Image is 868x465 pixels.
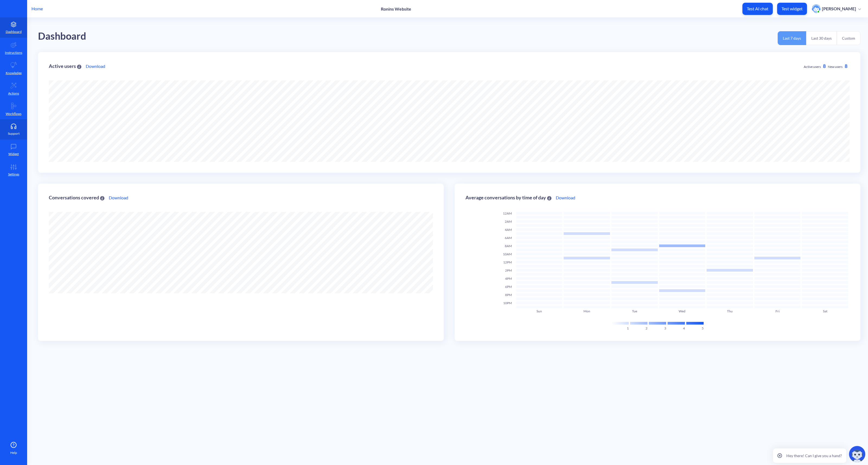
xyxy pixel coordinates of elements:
[686,327,704,330] div: 5
[611,327,629,330] div: 1
[809,4,864,14] button: user photo[PERSON_NAME]
[6,29,22,34] p: Dashboard
[777,3,807,15] button: Test widget
[812,4,821,13] img: user photo
[649,327,666,330] div: 3
[849,446,865,462] img: copilot-icon.svg
[806,31,837,45] button: Last 30 days
[49,195,104,200] div: Conversations covered
[503,211,512,215] span: 12AM
[465,195,551,200] div: Average conversations by time of day
[109,194,128,201] a: Download
[781,6,803,11] p: Test widget
[505,228,512,232] span: 4AM
[659,310,706,313] div: Wed
[611,310,658,313] div: Tue
[556,194,575,201] a: Download
[747,6,768,11] p: Test AI chat
[802,310,848,313] div: Sat
[503,260,512,264] span: 12PM
[837,31,860,45] button: Custom
[505,244,512,248] span: 8AM
[505,268,512,272] span: 2PM
[31,5,43,12] p: Home
[845,63,847,69] span: 8
[6,111,21,116] p: Workflows
[5,50,22,55] p: Instructions
[668,327,685,330] div: 4
[503,252,512,256] span: 10AM
[10,450,17,455] span: Help
[8,131,20,136] p: Support
[49,64,81,69] div: Active users
[8,91,19,96] p: Actions
[823,63,826,69] span: 8
[516,310,563,313] div: Sun
[804,65,821,69] span: Active users
[505,285,512,289] span: 6PM
[505,219,512,224] span: 2AM
[503,301,512,305] span: 10PM
[828,65,843,69] span: New users
[381,6,411,11] p: Ronins Website
[707,310,753,313] div: Thu
[505,293,512,297] span: 8PM
[564,310,610,313] div: Mon
[786,453,842,458] p: Hey there! Can I give you a hand?
[38,29,86,44] div: Dashboard
[742,3,773,15] button: Test AI chat
[505,236,512,240] span: 6AM
[822,6,856,12] p: [PERSON_NAME]
[505,277,512,281] span: 4PM
[8,152,19,156] p: Widget
[754,310,801,313] div: Fri
[86,63,105,70] a: Download
[630,327,647,330] div: 2
[6,71,22,76] p: Knowledge
[778,31,806,45] button: Last 7 days
[8,172,19,177] p: Settings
